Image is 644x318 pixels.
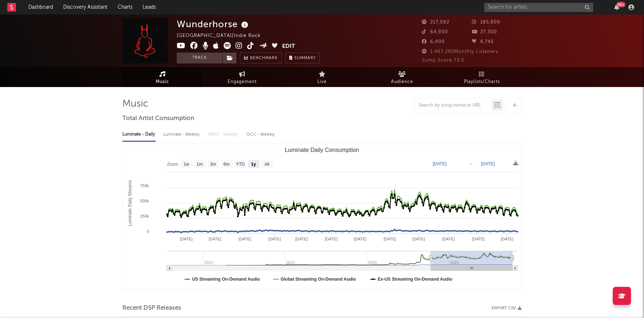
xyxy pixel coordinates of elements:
[422,20,449,25] span: 217,082
[281,277,356,282] text: Global Streaming On-Demand Audio
[282,42,295,51] button: Edit
[464,78,500,86] span: Playlists/Charts
[163,128,201,141] div: Luminate - Weekly
[378,277,453,282] text: Ex-US Streaming On-Demand Audio
[140,214,149,218] text: 250k
[614,4,619,10] button: 99+
[140,199,149,203] text: 500k
[501,237,514,241] text: [DATE]
[228,78,257,86] span: Engagement
[156,78,169,86] span: Music
[177,53,222,63] button: Track
[251,162,256,167] text: 1y
[415,103,492,108] input: Search by song name or URL
[167,162,178,167] text: Zoom
[433,161,447,166] text: [DATE]
[180,237,193,241] text: [DATE]
[184,162,189,167] text: 1w
[224,162,230,167] text: 6m
[484,3,593,12] input: Search for artists
[295,237,308,241] text: [DATE]
[122,67,202,87] a: Music
[412,237,425,241] text: [DATE]
[294,56,316,60] span: Summary
[354,237,367,241] text: [DATE]
[210,162,216,167] text: 3m
[239,237,251,241] text: [DATE]
[492,306,522,310] button: Export CSV
[197,162,203,167] text: 1m
[240,53,282,63] a: Benchmark
[442,67,522,87] a: Playlists/Charts
[422,58,464,63] span: Jump Score: 73.0
[469,161,473,166] text: →
[147,229,149,234] text: 0
[246,128,276,141] div: OCC - Weekly
[422,30,448,34] span: 64,900
[192,277,260,282] text: US Streaming On-Demand Audio
[285,147,359,153] text: Luminate Daily Consumption
[127,180,133,226] text: Luminate Daily Streams
[264,162,269,167] text: All
[422,49,498,54] span: 1,467,285 Monthly Listeners
[616,2,625,7] div: 99 +
[481,161,495,166] text: [DATE]
[391,78,413,86] span: Audience
[177,18,250,30] div: Wunderhorse
[123,144,521,289] svg: Luminate Daily Consumption
[472,40,494,44] span: 4,745
[122,114,194,123] span: Total Artist Consumption
[384,237,396,241] text: [DATE]
[325,237,338,241] text: [DATE]
[472,30,497,34] span: 27,300
[442,237,455,241] text: [DATE]
[202,67,282,87] a: Engagement
[472,20,500,25] span: 185,809
[140,183,149,188] text: 750k
[472,237,485,241] text: [DATE]
[422,40,445,44] span: 6,400
[122,128,156,141] div: Luminate - Daily
[317,78,327,86] span: Live
[177,32,269,40] div: [GEOGRAPHIC_DATA] | Indie Rock
[209,237,221,241] text: [DATE]
[236,162,245,167] text: YTD
[122,304,181,313] span: Recent DSP Releases
[285,53,320,63] button: Summary
[268,237,281,241] text: [DATE]
[362,67,442,87] a: Audience
[250,54,278,63] span: Benchmark
[282,67,362,87] a: Live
